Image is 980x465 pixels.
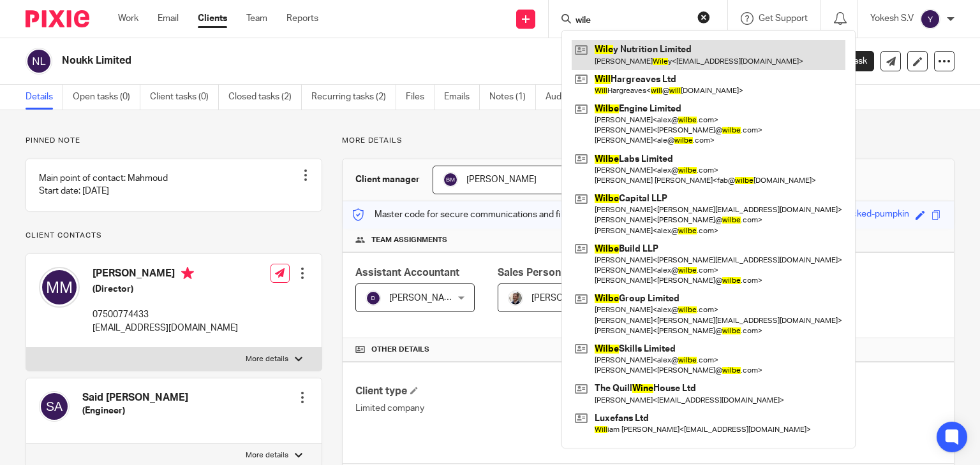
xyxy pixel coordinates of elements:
[93,322,238,334] p: [EMAIL_ADDRESS][DOMAIN_NAME]
[286,12,318,25] a: Reports
[26,85,63,110] a: Details
[574,15,689,27] input: Search
[342,136,954,146] p: More details
[443,172,458,187] img: svg%3E
[489,85,536,110] a: Notes (1)
[26,48,52,75] img: svg%3E
[311,85,396,110] a: Recurring tasks (2)
[26,231,322,241] p: Client contacts
[352,208,572,221] p: Master code for secure communications and files
[246,354,288,364] p: More details
[26,136,322,146] p: Pinned note
[228,85,302,110] a: Closed tasks (2)
[39,267,80,308] img: svg%3E
[371,235,447,245] span: Team assignments
[546,85,595,110] a: Audit logs
[355,173,420,186] h3: Client manager
[26,10,89,27] img: Pixie
[181,267,194,280] i: Primary
[366,290,381,306] img: svg%3E
[246,12,267,25] a: Team
[93,283,238,296] h5: (Director)
[498,268,561,278] span: Sales Person
[466,175,537,184] span: [PERSON_NAME]
[62,54,637,68] h2: Noukk Limited
[406,85,434,110] a: Files
[920,9,940,29] img: svg%3E
[531,294,602,303] span: [PERSON_NAME]
[158,12,179,25] a: Email
[389,294,474,303] span: [PERSON_NAME] S T
[150,85,219,110] a: Client tasks (0)
[118,12,138,25] a: Work
[697,11,710,24] button: Clear
[82,391,188,404] h4: Said [PERSON_NAME]
[82,404,188,417] h5: (Engineer)
[870,12,914,25] p: Yokesh S.V
[355,268,459,278] span: Assistant Accountant
[759,14,808,23] span: Get Support
[73,85,140,110] a: Open tasks (0)
[246,450,288,461] p: More details
[198,12,227,25] a: Clients
[355,402,648,415] p: Limited company
[39,391,70,422] img: svg%3E
[93,267,238,283] h4: [PERSON_NAME]
[371,345,429,355] span: Other details
[444,85,480,110] a: Emails
[508,290,523,306] img: Matt%20Circle.png
[93,308,238,321] p: 07500774433
[355,385,648,398] h4: Client type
